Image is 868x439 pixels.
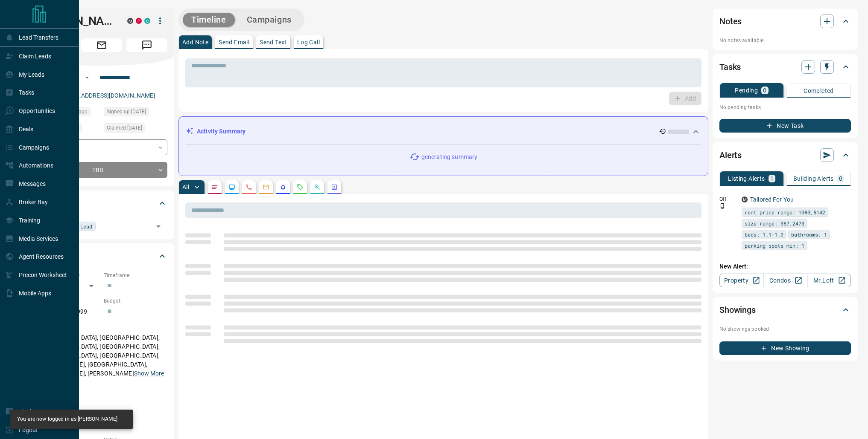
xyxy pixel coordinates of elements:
div: Criteria [36,246,167,266]
button: Show More [134,369,164,378]
a: [EMAIL_ADDRESS][DOMAIN_NAME] [59,92,155,99]
svg: Requests [297,184,304,191]
p: 0 [839,176,842,182]
p: 1 [770,176,774,182]
p: Building Alerts [793,176,834,182]
a: Condos [763,274,807,287]
button: New Task [719,119,851,133]
p: Areas Searched: [36,323,167,331]
span: Message [126,38,167,52]
p: No pending tasks [719,101,851,114]
p: All [182,184,189,190]
p: Min Size: [104,410,167,418]
div: Fri Aug 07 2020 [104,107,167,119]
button: Open [82,72,92,83]
span: Email [81,38,122,52]
div: mrloft.ca [742,196,748,202]
p: generating summary [421,153,477,162]
p: Motivation: [36,385,167,393]
h2: Alerts [719,148,742,162]
span: beds: 1.1-1.9 [745,230,783,239]
div: Tasks [719,57,851,77]
p: Send Email [219,39,249,45]
p: 0 [763,87,766,93]
span: ISR Lead [68,222,93,231]
p: Timeframe: [104,271,167,279]
div: Showings [719,300,851,320]
p: Completed [804,88,834,94]
div: Notes [719,11,851,32]
p: Pending [735,87,758,93]
p: Add Note [182,39,208,45]
div: property.ca [136,18,142,24]
svg: Notes [211,184,218,191]
p: Send Text [260,39,287,45]
p: No notes available [719,37,851,44]
span: bathrooms: 1 [791,230,827,239]
div: mrloft.ca [127,18,133,24]
div: condos.ca [144,18,150,24]
span: rent price range: 1080,5142 [745,208,825,217]
a: Property [719,274,763,287]
a: Tailored For You [750,196,794,203]
svg: Opportunities [314,184,321,191]
div: You are now logged in as [PERSON_NAME] [17,412,117,426]
p: Activity Summary [197,127,245,136]
svg: Lead Browsing Activity [228,184,235,191]
button: Open [152,220,164,232]
span: size range: 367,2473 [745,219,804,228]
h2: Notes [719,14,742,28]
p: New Alert: [719,262,851,271]
h2: Showings [719,303,756,317]
svg: Push Notification Only [719,203,725,209]
p: Listing Alerts [728,176,765,182]
p: Budget: [104,297,167,305]
div: TBD [36,162,167,178]
p: Off [719,195,736,203]
span: Claimed [DATE] [107,124,142,132]
p: Log Call [297,39,320,45]
div: Wed Dec 08 2021 [104,123,167,135]
svg: Calls [245,184,252,191]
button: New Showing [719,341,851,355]
div: Activity Summary [186,124,701,139]
p: [GEOGRAPHIC_DATA], [GEOGRAPHIC_DATA], [GEOGRAPHIC_DATA], [GEOGRAPHIC_DATA], [GEOGRAPHIC_DATA], [G... [36,331,167,381]
span: Signed up [DATE] [107,107,146,116]
h2: Tasks [719,60,741,74]
svg: Agent Actions [331,184,338,191]
svg: Listing Alerts [280,184,286,191]
button: Timeline [183,13,235,27]
svg: Emails [263,184,269,191]
button: Campaigns [238,13,300,27]
a: Mr.Loft [807,274,851,287]
p: No showings booked [719,325,851,333]
div: Alerts [719,145,851,165]
span: parking spots min: 1 [745,241,804,250]
div: Tags [36,193,167,214]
